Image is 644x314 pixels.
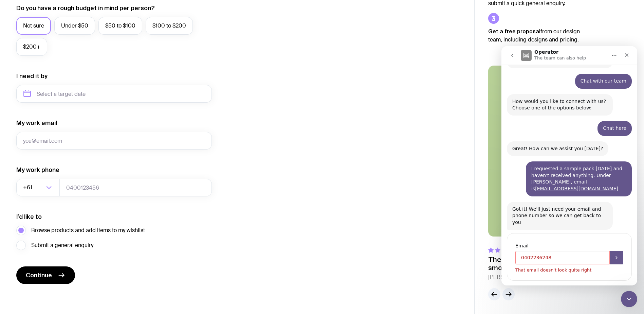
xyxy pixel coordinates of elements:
[54,17,95,35] label: Under $50
[14,196,122,203] div: Email
[488,273,630,281] cite: [PERSON_NAME] from
[16,85,212,103] input: Select a target date
[16,38,47,56] label: $200+
[16,119,57,127] label: My work email
[31,226,145,234] span: Browse products and add items to my wishlist
[5,184,130,247] div: Operator says…
[14,205,108,218] input: Enter your email
[16,213,42,221] label: I’d like to
[59,179,212,196] input: 0400123456
[488,28,540,34] strong: Get a free proposal
[16,72,48,80] label: I need it by
[34,179,44,196] input: Search for option
[146,17,193,35] label: $100 to $200
[16,17,51,35] label: Not sure
[488,27,590,44] p: from our design team, including designs and pricing.
[16,266,75,284] button: Continue
[108,205,122,218] button: Submit
[621,291,637,307] iframe: Intercom live chat
[31,241,93,249] span: Submit a general enquiry
[16,132,212,150] input: you@email.com
[16,166,59,174] label: My work phone
[14,222,90,226] p: That email doesn't look quite right
[501,46,637,285] iframe: Intercom live chat
[23,179,34,196] span: +61
[16,4,155,12] label: Do you have a rough budget in mind per person?
[488,256,630,272] p: The highest-quality merch with the smoothest ordering experience.
[16,179,60,196] div: Search for option
[26,271,52,279] span: Continue
[98,17,142,35] label: $50 to $100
